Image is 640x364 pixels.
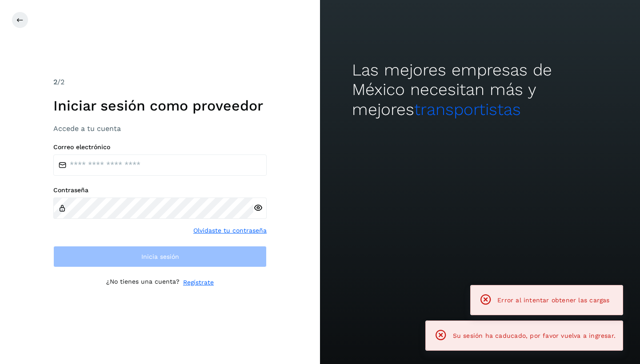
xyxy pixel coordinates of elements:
label: Correo electrónico [53,143,267,151]
h2: Las mejores empresas de México necesitan más y mejores [352,60,608,119]
p: ¿No tienes una cuenta? [106,278,180,287]
span: Su sesión ha caducado, por favor vuelva a ingresar. [453,332,616,339]
a: Olvidaste tu contraseña [193,226,267,235]
h3: Accede a tu cuenta [53,124,267,133]
div: /2 [53,77,267,87]
span: Error al intentar obtener las cargas [497,297,609,304]
label: Contraseña [53,186,267,194]
a: Regístrate [183,278,214,287]
span: Inicia sesión [141,253,179,260]
span: 2 [53,78,57,86]
h1: Iniciar sesión como proveedor [53,97,267,114]
button: Inicia sesión [53,246,267,267]
span: transportistas [414,100,521,119]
